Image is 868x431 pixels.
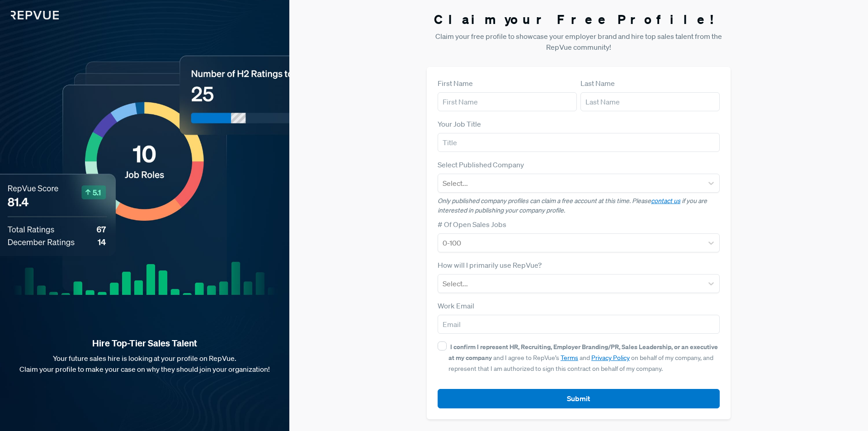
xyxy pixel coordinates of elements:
[427,31,731,52] p: Claim your free profile to showcase your employer brand and hire top sales talent from the RepVue...
[438,118,481,129] label: Your Job Title
[448,342,718,362] strong: I confirm I represent HR, Recruiting, Employer Branding/PR, Sales Leadership, or an executive at ...
[448,343,718,373] span: and I agree to RepVue’s and on behalf of my company, and represent that I am authorized to sign t...
[427,12,731,27] h3: Claim your Free Profile!
[14,353,275,374] p: Your future sales hire is looking at your profile on RepVue. Claim your profile to make your case...
[438,78,473,89] label: First Name
[580,78,615,89] label: Last Name
[580,92,720,111] input: Last Name
[438,315,720,334] input: Email
[438,260,542,270] label: How will I primarily use RepVue?
[438,92,577,111] input: First Name
[651,197,680,205] a: contact us
[438,300,474,311] label: Work Email
[438,196,720,215] p: Only published company profiles can claim a free account at this time. Please if you are interest...
[591,354,630,362] a: Privacy Policy
[561,354,578,362] a: Terms
[438,389,720,408] button: Submit
[14,337,275,349] strong: Hire Top-Tier Sales Talent
[438,219,506,230] label: # Of Open Sales Jobs
[438,159,524,170] label: Select Published Company
[438,133,720,152] input: Title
